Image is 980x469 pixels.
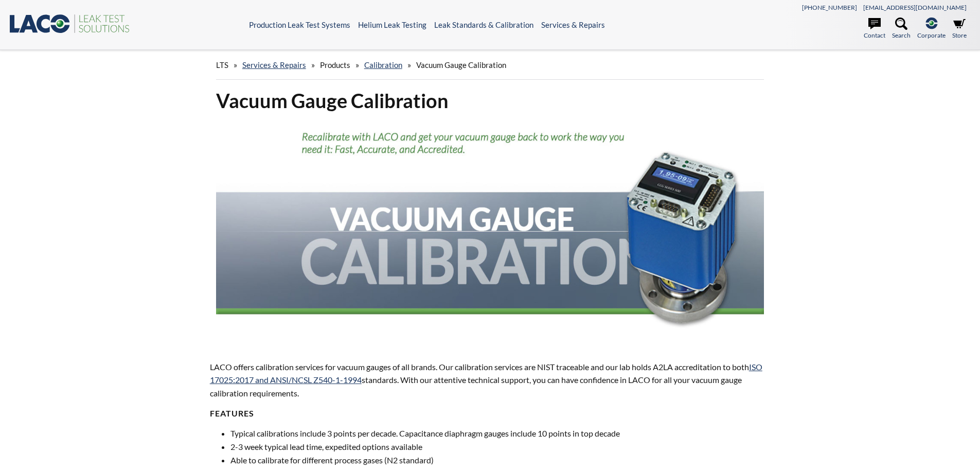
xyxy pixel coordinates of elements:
[242,60,306,70] a: Services & Repairs
[320,60,350,70] span: Products
[230,427,771,440] li: Typical calibrations include 3 points per decade. Capacitance diaphragm gauges include 10 points ...
[541,20,605,29] a: Services & Repairs
[434,20,533,29] a: Leak Standards & Calibration
[364,60,402,70] a: Calibration
[216,88,764,113] h1: Vacuum Gauge Calibration
[802,4,857,11] a: [PHONE_NUMBER]
[864,18,885,40] a: Contact
[863,4,967,11] a: [EMAIL_ADDRESS][DOMAIN_NAME]
[358,20,426,29] a: Helium Leak Testing
[416,60,506,70] span: Vacuum Gauge Calibration
[210,408,771,419] h4: Features
[216,50,764,80] div: » » » »
[216,60,228,70] span: LTS
[952,18,967,40] a: Store
[230,454,771,467] li: Able to calibrate for different process gases (N2 standard)
[210,360,771,400] p: LACO offers calibration services for vacuum gauges of all brands. Our calibration services are NI...
[216,121,764,341] img: Header showing a vacuum gauge
[892,18,911,40] a: Search
[249,20,350,29] a: Production Leak Test Systems
[917,30,946,40] span: Corporate
[230,440,771,454] li: 2-3 week typical lead time, expedited options available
